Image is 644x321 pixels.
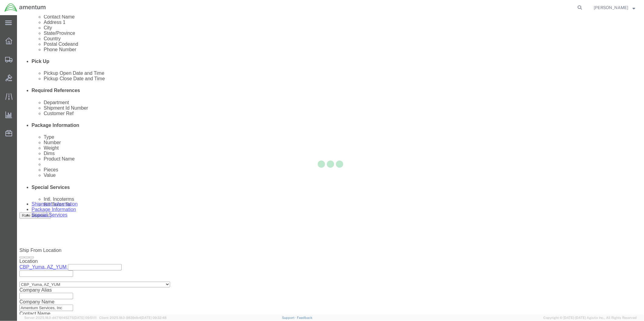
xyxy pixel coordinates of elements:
[99,316,166,319] span: Client: 2025.18.0-9839db4
[297,316,312,319] a: Feedback
[141,316,166,319] span: [DATE] 09:32:48
[593,4,636,11] button: [PERSON_NAME]
[594,4,628,11] span: Kenneth Wicker
[24,316,96,319] span: Server: 2025.18.0-dd719145275
[282,316,297,319] a: Support
[74,316,96,319] span: [DATE] 09:51:11
[543,315,637,320] span: Copyright © [DATE]-[DATE] Agistix Inc., All Rights Reserved
[4,3,46,12] img: logo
